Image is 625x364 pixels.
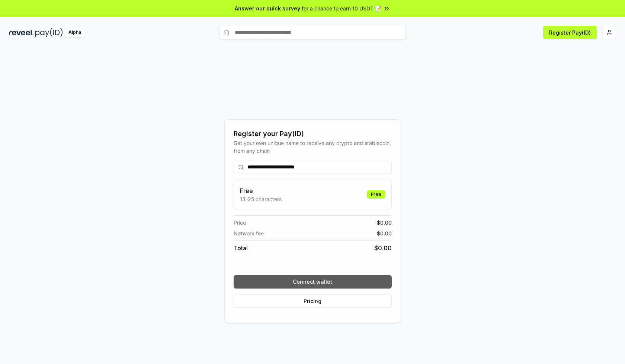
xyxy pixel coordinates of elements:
img: pay_id [35,28,63,37]
span: for a chance to earn 10 USDT 📝 [302,4,381,12]
button: Pricing [234,294,392,308]
h3: Free [240,186,282,195]
button: Connect wallet [234,275,392,289]
span: Answer our quick survey [235,4,300,12]
div: Alpha [64,28,85,37]
span: $ 0.00 [374,244,392,252]
button: Register Pay(ID) [543,26,597,39]
span: Network fee [234,229,264,237]
span: $ 0.00 [377,219,392,226]
div: Register your Pay(ID) [234,129,392,139]
div: Free [367,190,385,199]
p: 13-25 characters [240,195,282,203]
span: $ 0.00 [377,229,392,237]
span: Total [234,244,248,252]
img: reveel_dark [9,28,34,37]
span: Price [234,219,246,226]
div: Get your own unique name to receive any crypto and stablecoin, from any chain [234,139,392,155]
